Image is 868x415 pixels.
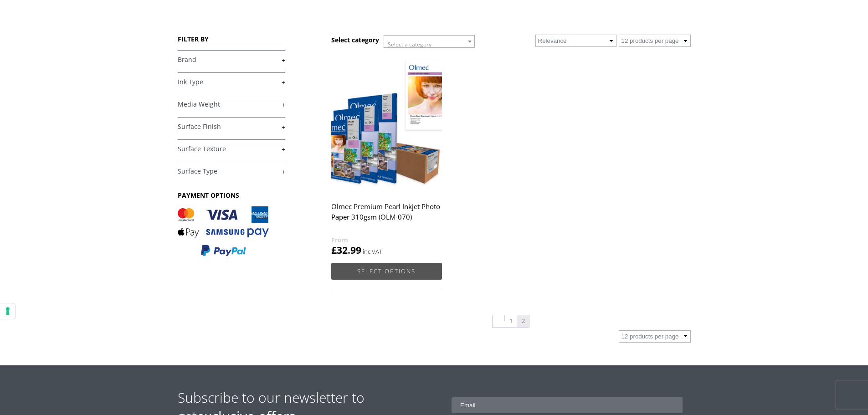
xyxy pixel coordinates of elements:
nav: Product Pagination [331,314,690,330]
a: Olmec Premium Pearl Inkjet Photo Paper 310gsm (OLM-070) £32.99 [331,54,442,257]
input: Email [452,397,683,413]
bdi: 32.99 [331,244,361,256]
a: Select options for “Olmec Premium Pearl Inkjet Photo Paper 310gsm (OLM-070)” [331,263,442,280]
h4: Ink Type [178,72,285,91]
a: + [178,100,285,109]
a: + [178,78,285,87]
h4: Media Weight [178,95,285,113]
span: Page 2 [517,315,529,327]
h4: Brand [178,50,285,68]
h4: Surface Type [178,162,285,180]
a: Page 1 [505,315,517,327]
a: + [178,123,285,131]
span: Select a category [388,41,431,48]
span: £ [331,244,337,256]
h3: Select category [331,36,379,44]
h4: Surface Finish [178,117,285,135]
h4: Surface Texture [178,139,285,158]
img: Olmec Premium Pearl Inkjet Photo Paper 310gsm (OLM-070) [331,54,442,192]
a: + [178,145,285,154]
h3: FILTER BY [178,35,285,43]
a: + [178,167,285,176]
h3: PAYMENT OPTIONS [178,191,285,200]
img: PAYMENT OPTIONS [178,206,269,257]
select: Shop order [535,35,616,47]
a: + [178,56,285,64]
h2: Olmec Premium Pearl Inkjet Photo Paper 310gsm (OLM-070) [331,198,442,235]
